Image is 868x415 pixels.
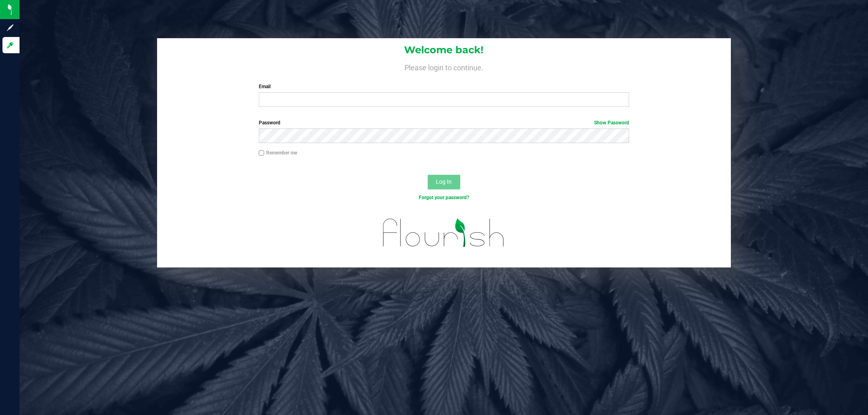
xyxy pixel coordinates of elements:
[436,178,452,185] span: Log In
[6,41,14,49] inline-svg: Log in
[157,45,731,55] h1: Welcome back!
[6,24,14,32] inline-svg: Sign up
[259,150,265,156] input: Remember me
[419,195,469,200] a: Forgot your password?
[428,175,460,189] button: Log In
[157,62,731,72] h4: Please login to continue.
[259,149,297,156] label: Remember me
[372,210,516,256] img: flourish_logo.svg
[259,83,629,90] label: Email
[594,120,629,126] a: Show Password
[259,120,280,126] span: Password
